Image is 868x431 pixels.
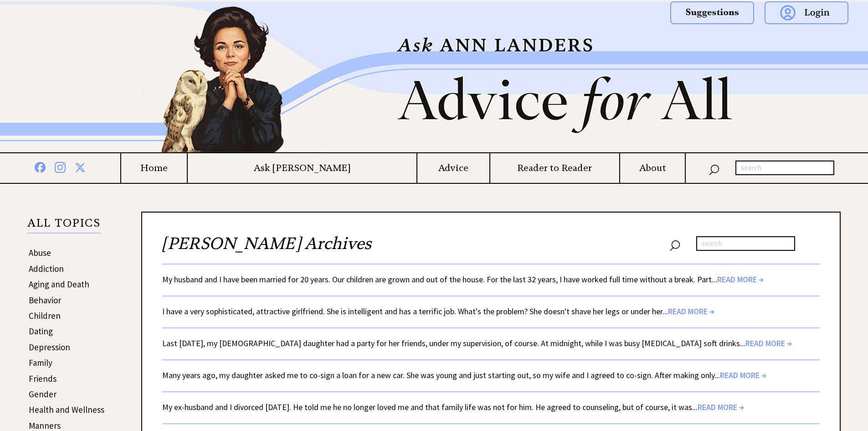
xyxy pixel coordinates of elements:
[106,2,762,152] img: header2b_v1.png
[490,162,620,174] a: Reader to Reader
[29,326,53,337] a: Dating
[735,161,834,175] input: search
[29,279,89,290] a: Aging and Death
[75,161,86,173] img: x%20blue.png
[27,218,101,234] p: ALL TOPICS
[29,373,56,384] a: Friends
[188,162,416,174] a: Ask [PERSON_NAME]
[765,1,848,24] img: login.png
[29,295,61,306] a: Behavior
[696,236,795,251] input: search
[762,2,767,152] img: right_new2.png
[35,160,46,173] img: facebook%20blue.png
[162,338,792,348] a: Last [DATE], my [DEMOGRAPHIC_DATA] daughter had a party for her friends, under my supervision, of...
[29,404,104,415] a: Health and Wellness
[668,306,714,317] span: READ MORE →
[162,402,744,412] a: My ex-husband and I divorced [DATE]. He told me he no longer loved me and that family life was no...
[121,162,187,174] a: Home
[162,370,766,380] a: Many years ago, my daughter asked me to co-sign a loan for a new car. She was young and just star...
[29,247,51,258] a: Abuse
[717,274,764,285] span: READ MORE →
[720,370,766,380] span: READ MORE →
[29,263,64,274] a: Addiction
[29,420,61,431] a: Manners
[669,238,680,251] img: search_nav.png
[29,357,52,368] a: Family
[745,338,792,348] span: READ MORE →
[698,402,744,412] span: READ MORE →
[29,310,61,321] a: Children
[162,274,764,285] a: My husband and I have been married for 20 years. Our children are grown and out of the house. For...
[162,306,714,317] a: I have a very sophisticated, attractive girlfriend. She is intelligent and has a terrific job. Wh...
[29,389,56,400] a: Gender
[670,1,754,24] img: suggestions.png
[55,160,66,173] img: instagram%20blue.png
[417,162,489,174] a: Advice
[162,233,820,264] h2: [PERSON_NAME] Archives
[620,162,685,174] a: About
[29,342,70,353] a: Depression
[709,162,719,176] img: search_nav.png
